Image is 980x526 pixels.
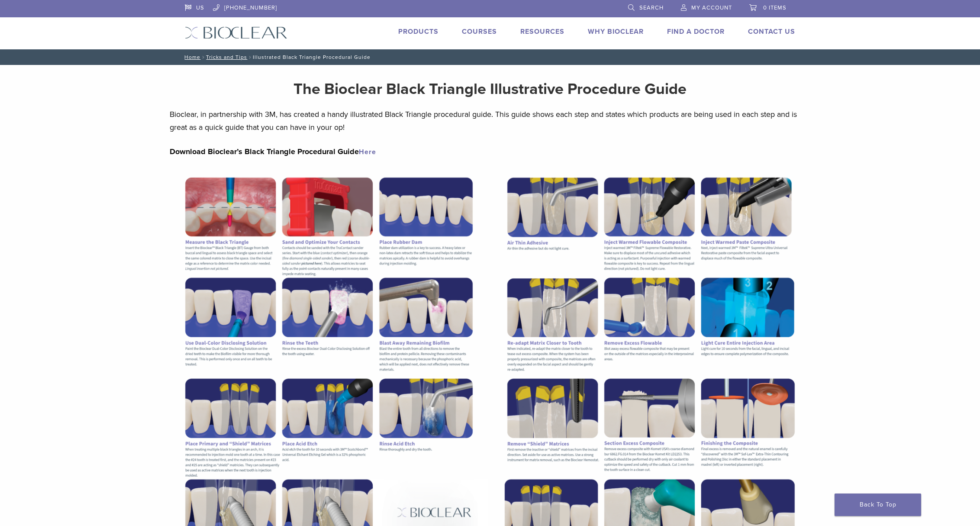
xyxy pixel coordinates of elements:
[748,27,795,36] a: Contact Us
[462,27,497,36] a: Courses
[206,54,247,60] a: Tricks and Tips
[667,27,725,36] a: Find A Doctor
[398,27,438,36] a: Products
[182,54,200,60] a: Home
[178,49,802,65] nav: Illustrated Black Triangle Procedural Guide
[835,494,921,516] a: Back To Top
[170,108,810,134] p: Bioclear, in partnership with 3M, has created a handy illustrated Black Triangle procedural guide...
[359,148,376,156] a: Here
[520,27,564,36] a: Resources
[691,4,732,11] span: My Account
[170,147,376,156] strong: Download Bioclear’s Black Triangle Procedural Guide
[185,26,287,39] img: Bioclear
[293,80,687,98] strong: The Bioclear Black Triangle Illustrative Procedure Guide
[763,4,787,11] span: 0 items
[639,4,664,11] span: Search
[200,55,206,59] span: /
[588,27,644,36] a: Why Bioclear
[247,55,253,59] span: /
